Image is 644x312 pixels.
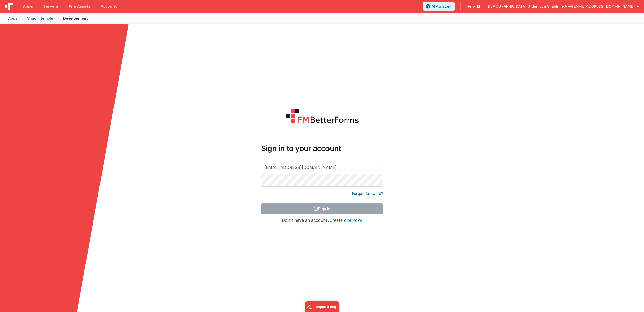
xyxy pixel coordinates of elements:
[305,301,339,312] iframe: Marker.io feedback button
[69,4,91,9] span: File Assets
[330,218,362,223] button: Create one now!
[432,4,452,9] span: AI Assistant
[27,16,53,21] div: Shaolintemple
[63,16,88,21] div: Development
[572,4,634,9] span: [EMAIL_ADDRESS][DOMAIN_NAME]
[43,4,58,9] span: Servers
[423,2,455,11] button: AI Assistant
[486,4,640,9] button: [DEMOGRAPHIC_DATA] Orden von Shaolin e.V — [EMAIL_ADDRESS][DOMAIN_NAME]
[467,4,475,9] span: Help
[23,4,33,9] span: Apps
[486,4,572,9] span: [DEMOGRAPHIC_DATA] Orden von Shaolin e.V —
[8,16,17,21] div: Apps
[261,144,383,153] h4: Sign in to your account
[261,218,383,223] h4: Don't have an account?
[261,203,383,214] button: Sign In
[352,191,383,196] a: Forgot Password?
[261,161,383,174] input: Email Address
